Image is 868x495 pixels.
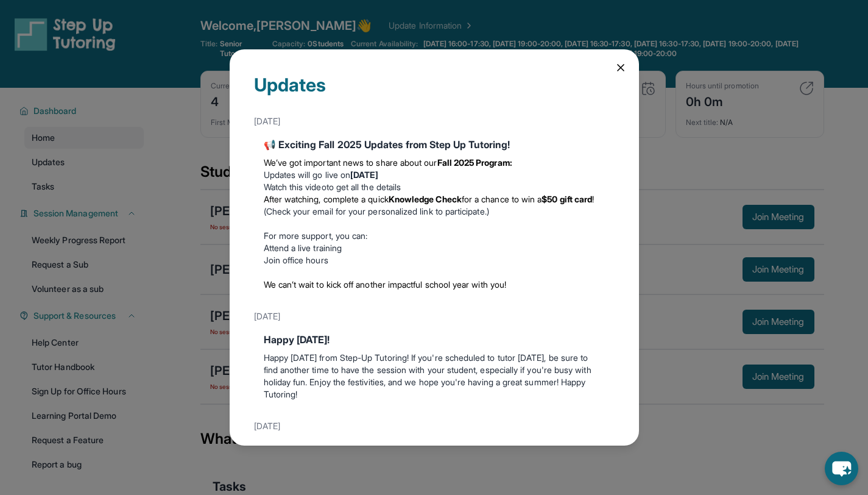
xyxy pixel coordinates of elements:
[264,182,326,192] a: Watch this video
[437,157,512,168] strong: Fall 2025 Program:
[389,194,462,204] strong: Knowledge Check
[542,194,592,204] strong: $50 gift card
[264,255,328,265] a: Join office hours
[254,74,615,110] div: Updates
[592,194,594,204] span: !
[462,194,542,204] span: for a chance to win a
[254,110,615,132] div: [DATE]
[264,230,605,242] p: For more support, you can:
[264,442,605,457] div: Make the Most of the Tutoring this Summer @ Step-Up!
[264,193,605,218] li: (Check your email for your personalized link to participate.)
[264,194,389,204] span: After watching, complete a quick
[264,332,605,347] div: Happy [DATE]!
[264,352,605,401] p: Happy [DATE] from Step-Up Tutoring! If you're scheduled to tutor [DATE], be sure to find another ...
[264,181,605,193] li: to get all the details
[264,157,437,168] span: We’ve got important news to share about our
[264,279,507,290] span: We can’t wait to kick off another impactful school year with you!
[264,169,605,181] li: Updates will go live on
[825,452,858,485] button: chat-button
[350,169,378,180] strong: [DATE]
[264,243,342,253] a: Attend a live training
[254,415,615,437] div: [DATE]
[264,137,605,152] div: 📢 Exciting Fall 2025 Updates from Step Up Tutoring!
[254,305,615,327] div: [DATE]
